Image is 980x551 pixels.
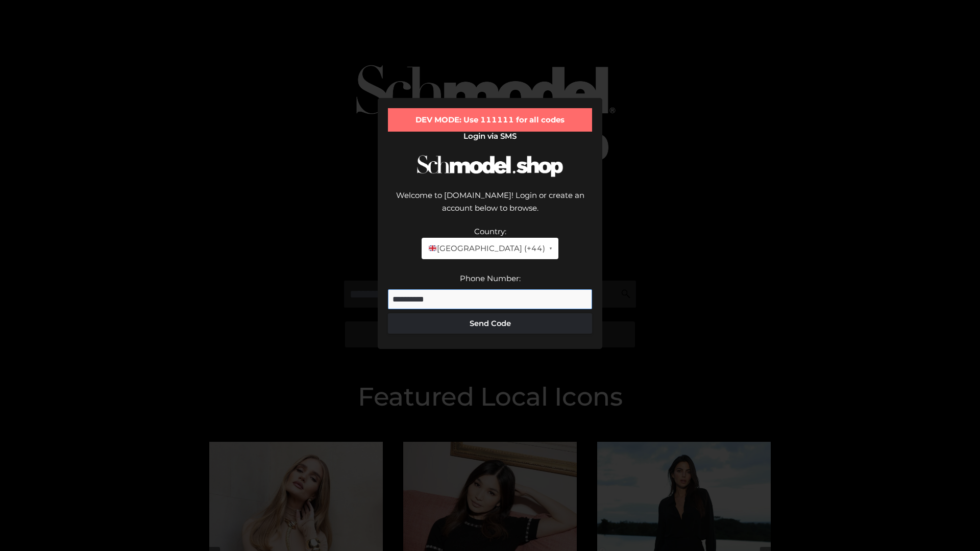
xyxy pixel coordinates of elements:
[429,244,436,252] img: 🇬🇧
[388,132,592,141] h2: Login via SMS
[460,273,521,283] label: Phone Number:
[413,146,567,186] img: Schmodel Logo
[388,189,592,225] div: Welcome to [DOMAIN_NAME]! Login or create an account below to browse.
[388,108,592,132] div: DEV MODE: Use 111111 for all codes
[428,242,545,255] span: [GEOGRAPHIC_DATA] (+44)
[474,227,506,236] label: Country:
[388,313,592,334] button: Send Code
